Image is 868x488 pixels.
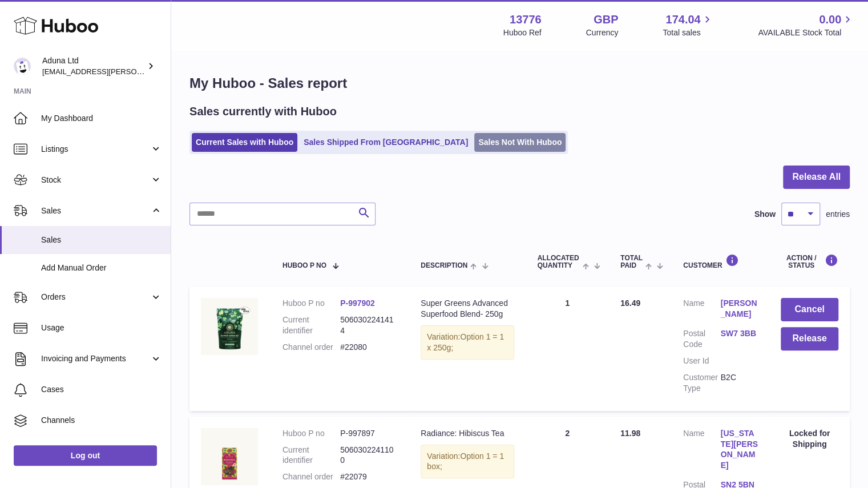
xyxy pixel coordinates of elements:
div: Super Greens Advanced Superfood Blend- 250g [421,298,514,320]
a: SW7 3BB [720,328,757,339]
button: Cancel [781,298,838,321]
dt: Current identifier [282,314,340,336]
dd: 5060302241414 [340,314,398,336]
span: Orders [41,292,150,303]
h1: My Huboo - Sales report [189,74,850,92]
td: 1 [526,287,609,410]
h2: Sales currently with Huboo [189,104,337,119]
span: Invoicing and Payments [41,353,150,364]
dd: #22080 [340,342,398,353]
div: Variation: [421,445,514,479]
img: RADIANCE-HIBISCUS-TEA-FOP-CHALK.jpg [201,428,258,485]
span: Sales [41,205,150,216]
span: Channels [41,415,162,426]
span: Usage [41,322,162,333]
div: Action / Status [781,254,838,269]
span: Option 1 = 1 x 250g; [427,332,504,352]
dt: Name [683,298,720,322]
strong: 13776 [510,12,542,27]
dd: #22079 [340,471,398,482]
span: ALLOCATED Quantity [537,255,579,269]
a: [US_STATE][PERSON_NAME] [720,428,757,471]
span: Stock [41,175,150,185]
dt: User Id [683,356,720,366]
span: Listings [41,144,150,155]
dt: Customer Type [683,372,720,394]
div: Aduna Ltd [42,55,145,77]
a: [PERSON_NAME] [720,298,757,320]
span: Option 1 = 1 box; [427,451,504,471]
a: Log out [14,445,157,466]
span: Huboo P no [282,262,326,269]
dd: B2C [720,372,757,394]
span: Cases [41,384,162,395]
span: Description [421,262,467,269]
dd: P-997897 [340,428,398,439]
dt: Huboo P no [282,428,340,439]
label: Show [754,209,776,220]
strong: GBP [594,12,618,27]
div: Radiance: Hibiscus Tea [421,428,514,439]
dt: Current identifier [282,445,340,466]
div: Locked for Shipping [781,428,838,450]
a: P-997902 [340,299,375,308]
span: Total paid [620,255,643,269]
div: Variation: [421,325,514,360]
span: Sales [41,235,162,245]
a: Current Sales with Huboo [192,133,297,152]
span: Add Manual Order [41,263,162,273]
a: 0.00 AVAILABLE Stock Total [758,12,854,38]
span: AVAILABLE Stock Total [758,27,854,38]
div: Huboo Ref [503,27,542,38]
img: SUPER-GREENS-ADVANCED-SUPERFOOD-BLEND-POUCH-FOP-CHALK.jpg [201,298,258,355]
div: Customer [683,254,758,269]
button: Release [781,327,838,350]
span: 174.04 [665,12,700,27]
dt: Postal Code [683,328,720,350]
img: deborahe.kamara@aduna.com [14,58,31,75]
dt: Channel order [282,471,340,482]
span: My Dashboard [41,113,162,124]
span: entries [826,209,850,220]
a: Sales Shipped From [GEOGRAPHIC_DATA] [300,133,472,152]
span: 16.49 [620,299,640,308]
span: 0.00 [819,12,841,27]
span: Total sales [663,27,713,38]
dt: Huboo P no [282,298,340,309]
button: Release All [783,166,850,189]
a: Sales Not With Huboo [474,133,566,152]
dd: 5060302241100 [340,445,398,466]
div: Currency [586,27,619,38]
span: 11.98 [620,429,640,438]
dt: Channel order [282,342,340,353]
a: 174.04 Total sales [663,12,713,38]
span: [EMAIL_ADDRESS][PERSON_NAME][PERSON_NAME][DOMAIN_NAME] [42,67,290,76]
dt: Name [683,428,720,474]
